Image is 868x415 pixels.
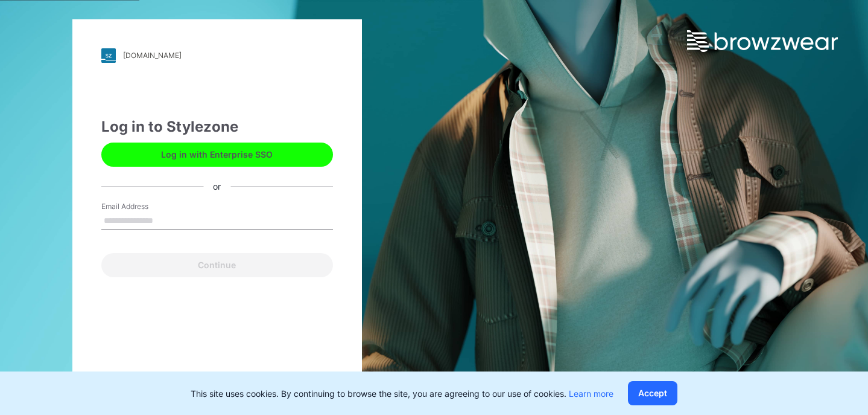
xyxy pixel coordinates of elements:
[191,387,613,400] p: This site uses cookies. By continuing to browse the site, you are agreeing to our use of cookies.
[101,201,186,212] label: Email Address
[101,143,333,167] button: Log in with Enterprise SSO
[101,48,333,63] a: [DOMAIN_NAME]
[628,381,677,405] button: Accept
[101,116,333,138] div: Log in to Stylezone
[569,388,613,399] a: Learn more
[123,51,182,60] div: [DOMAIN_NAME]
[687,30,838,52] img: browzwear-logo.e42bd6dac1945053ebaf764b6aa21510.svg
[101,48,116,63] img: stylezone-logo.562084cfcfab977791bfbf7441f1a819.svg
[203,180,230,193] div: or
